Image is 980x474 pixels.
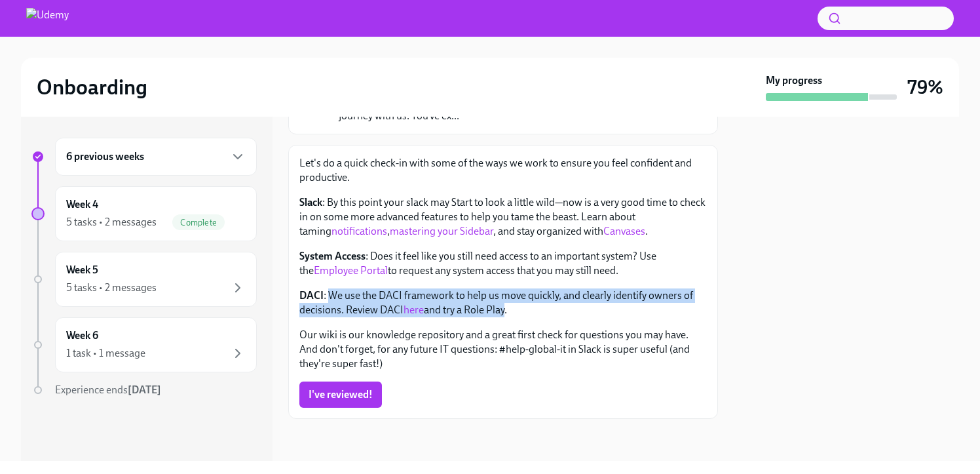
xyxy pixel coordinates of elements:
[766,73,822,88] strong: My progress
[26,8,69,29] img: Udemy
[299,250,366,262] strong: System Access
[309,388,373,401] span: I've reviewed!
[55,138,257,176] div: 6 previous weeks
[299,289,324,302] strong: DACI
[299,249,707,278] p: : Does it feel like you still need access to an important system? Use the to request any system a...
[31,317,257,372] a: Week 61 task • 1 message
[66,346,145,361] div: 1 task • 1 message
[66,263,98,277] h6: Week 5
[404,304,424,316] a: here
[172,218,225,227] span: Complete
[31,186,257,241] a: Week 45 tasks • 2 messagesComplete
[314,264,388,277] a: Employee Portal
[299,195,707,239] p: : By this point your slack may Start to look a little wild—now is a very good time to check in on...
[299,196,322,208] strong: Slack
[66,215,157,229] div: 5 tasks • 2 messages
[66,328,98,343] h6: Week 6
[128,384,161,396] strong: [DATE]
[55,384,161,396] span: Experience ends
[299,288,707,317] p: : We use the DACI framework to help us move quickly, and clearly identify owners of decisions. Re...
[299,328,707,371] p: Our wiki is our knowledge repository and a great first check for questions you may have. And don'...
[331,225,387,237] a: notifications
[37,74,147,100] h2: Onboarding
[907,75,943,99] h3: 79%
[603,225,645,237] a: Canvases
[390,225,493,237] a: mastering your Sidebar
[31,252,257,307] a: Week 55 tasks • 2 messages
[66,149,144,164] h6: 6 previous weeks
[66,281,157,295] div: 5 tasks • 2 messages
[66,197,98,212] h6: Week 4
[299,382,382,408] button: I've reviewed!
[299,156,707,185] p: Let's do a quick check-in with some of the ways we work to ensure you feel confident and productive.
